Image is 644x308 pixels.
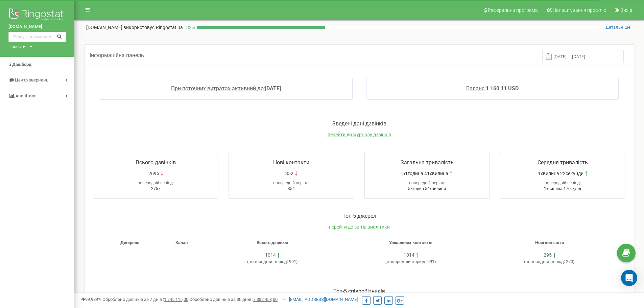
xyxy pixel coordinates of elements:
span: ( 991 ) [385,259,436,264]
div: 295 [544,252,552,259]
span: Джерело [120,240,139,245]
span: Баланс: [466,85,486,92]
span: Нові контакти [535,240,564,245]
span: 2695 [148,170,159,177]
span: попередній період: [387,259,426,264]
span: 354 [288,186,295,191]
span: попередній період: [409,181,445,185]
span: Центр звернень [15,77,48,82]
span: Оброблено дзвінків за 7 днів : [102,297,188,302]
span: 1хвилина 17секунд [544,186,581,191]
span: Реферальна програма [488,7,538,13]
span: попередній період: [248,259,288,264]
div: Проєкти [8,44,26,50]
span: використовує Ringostat на [123,25,183,30]
a: [DOMAIN_NAME] [8,24,66,30]
div: Open Intercom Messenger [621,270,637,286]
span: Унікальних контактів [389,240,432,245]
span: Всього дзвінків [136,159,176,166]
span: Налаштування профілю [553,7,606,13]
span: Зведені дані дзвінків [332,120,386,127]
span: 352 [285,170,293,177]
span: попередній період: [545,181,581,185]
span: Детальніше [605,25,630,30]
span: 1хвилина 22секунди [538,170,583,177]
p: 32 % [183,24,197,31]
span: попередній період: [138,181,174,185]
span: Нові контакти [273,159,309,166]
span: При поточних витратах активний до: [171,85,265,92]
span: Всього дзвінків [257,240,288,245]
span: Загальна тривалість [401,159,454,166]
span: Дашборд [12,62,31,67]
span: попередній період: [273,181,309,185]
span: ( 270 ) [524,259,575,264]
span: Toп-5 джерел [342,213,376,219]
span: Канал [175,240,188,245]
span: Середня тривалість [538,159,588,166]
a: При поточних витратах активний до:[DATE] [171,85,281,92]
span: 58годин 54хвилини [408,186,446,191]
span: Інформаційна панель [90,52,144,58]
span: Оброблено дзвінків за 30 днів : [189,297,278,302]
span: 2757 [151,186,161,191]
u: 1 745 115,00 [164,297,188,302]
img: Ringostat logo [8,7,66,24]
a: перейти до звітів аналітики [329,224,390,230]
a: Баланс:1 160,11 USD [466,85,519,92]
div: 1014 [265,252,276,259]
p: [DOMAIN_NAME] [86,24,183,31]
u: 7 382 453,00 [253,297,278,302]
span: 99,989% [81,297,101,302]
div: 1014 [404,252,414,259]
span: 61година 41хвилина [402,170,448,177]
span: ( 991 ) [247,259,298,264]
span: Аналiтика [16,93,37,98]
input: Пошук за номером [8,32,66,42]
a: [EMAIL_ADDRESS][DOMAIN_NAME] [282,297,358,302]
span: попередній період: [525,259,565,264]
a: перейти до журналу дзвінків [328,132,391,137]
span: Toп-5 співробітників [333,288,385,294]
span: Вихід [620,7,632,13]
